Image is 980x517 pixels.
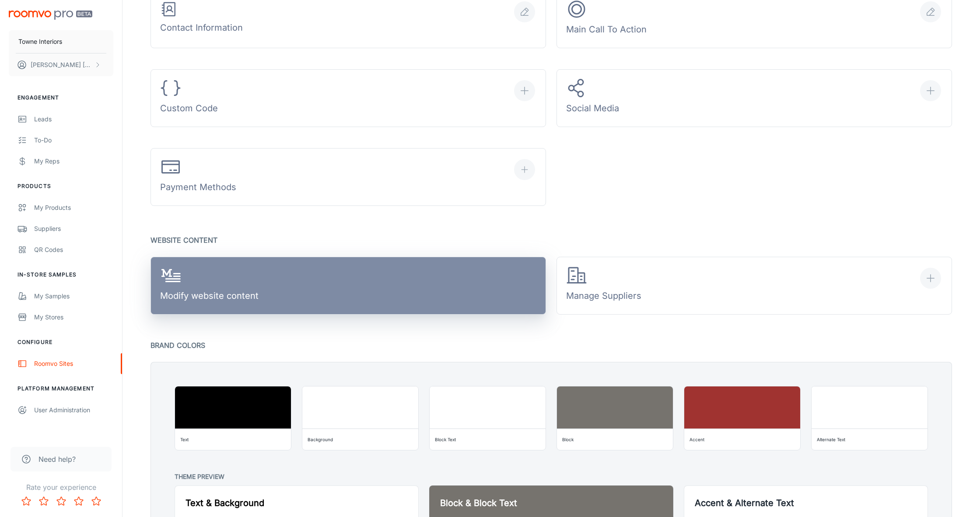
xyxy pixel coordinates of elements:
[160,156,236,197] div: Payment Methods
[34,405,113,415] div: User Administration
[9,53,113,76] button: [PERSON_NAME] [PERSON_NAME]
[160,78,218,118] div: Custom Code
[70,492,87,510] button: Rate 4 star
[38,454,76,464] span: Need help?
[566,78,619,118] div: Social Media
[34,203,113,212] div: My Products
[150,257,546,315] a: Modify website content
[150,234,952,246] p: Website Content
[566,265,641,306] div: Manage Suppliers
[35,492,52,510] button: Rate 2 star
[31,60,92,70] p: [PERSON_NAME] [PERSON_NAME]
[175,471,928,482] p: Theme Preview
[440,496,662,510] h5: Block & Block Text
[34,135,113,145] div: To-do
[34,114,113,124] div: Leads
[817,435,845,444] div: Alternate Text
[556,69,952,127] button: Social Media
[150,69,546,127] button: Custom Code
[34,156,113,166] div: My Reps
[34,312,113,322] div: My Stores
[150,339,952,351] p: Brand Colors
[308,435,333,444] div: Background
[695,496,917,510] h5: Accent & Alternate Text
[34,245,113,255] div: QR Codes
[18,37,62,46] p: Towne Interiors
[562,435,574,444] div: Block
[150,148,546,206] button: Payment Methods
[7,482,115,492] p: Rate your experience
[556,257,952,315] button: Manage Suppliers
[34,359,113,368] div: Roomvo Sites
[34,224,113,234] div: Suppliers
[52,492,70,510] button: Rate 3 star
[435,435,456,444] div: Block Text
[185,496,408,510] h5: Text & Background
[689,435,704,444] div: Accent
[34,291,113,301] div: My Samples
[160,265,259,306] div: Modify website content
[180,435,189,444] div: Text
[160,0,243,38] div: Contact Information
[17,492,35,510] button: Rate 1 star
[9,30,113,53] button: Towne Interiors
[9,11,92,20] img: Roomvo PRO Beta
[87,492,105,510] button: Rate 5 star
